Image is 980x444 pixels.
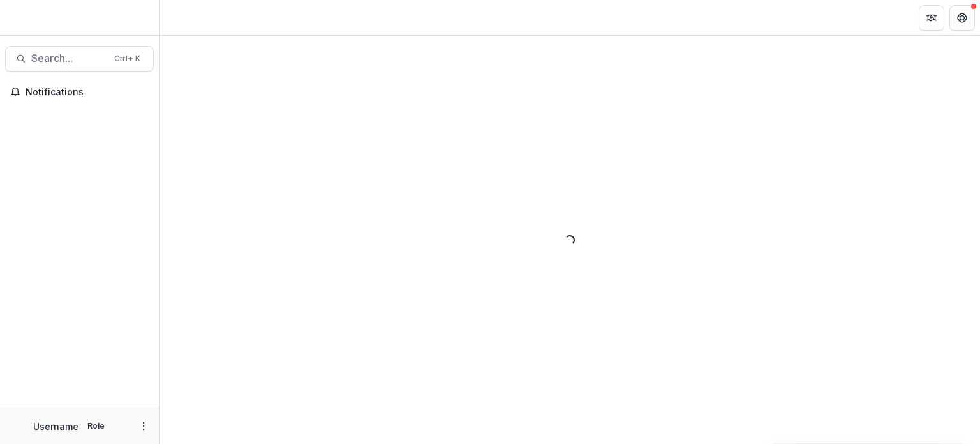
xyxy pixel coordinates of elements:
button: Get Help [949,5,975,31]
div: Ctrl + K [112,52,143,66]
button: Partners [919,5,944,31]
button: Search... [5,46,154,72]
button: Notifications [5,82,154,102]
span: Notifications [26,87,149,98]
p: Role [84,420,108,432]
button: More [136,418,151,434]
span: Search... [31,52,107,65]
p: Username [33,420,78,433]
